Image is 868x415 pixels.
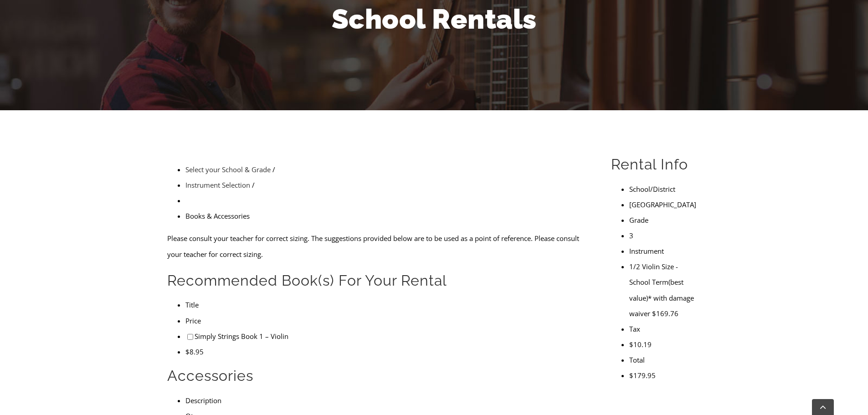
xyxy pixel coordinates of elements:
li: 1/2 Violin Size - School Term(best value)* with damage waiver $169.76 [629,259,701,321]
li: [GEOGRAPHIC_DATA] [629,197,701,212]
li: Instrument [629,243,701,259]
h2: Recommended Book(s) For Your Rental [167,271,590,290]
li: Tax [629,321,701,337]
li: $179.95 [629,368,701,383]
a: Select your School & Grade [185,165,271,174]
span: / [252,180,255,190]
li: School/District [629,181,701,197]
p: Please consult your teacher for correct sizing. The suggestions provided below are to be used as ... [167,231,590,261]
li: $10.19 [629,337,701,352]
li: Price [185,313,590,328]
li: Description [185,393,590,408]
li: 3 [629,228,701,243]
li: Title [185,297,590,313]
h2: Accessories [167,366,590,385]
li: Total [629,352,701,368]
a: Instrument Selection [185,180,250,190]
h2: Rental Info [611,155,701,174]
span: / [272,165,275,174]
li: Grade [629,212,701,228]
li: Books & Accessories [185,208,590,224]
li: $8.95 [185,344,590,359]
li: Simply Strings Book 1 – Violin [185,328,590,344]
